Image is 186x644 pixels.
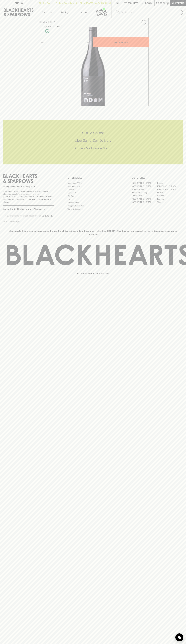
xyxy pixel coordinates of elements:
[121,10,181,15] input: Try "Pinot noir"
[68,191,119,195] a: Contact Us
[132,185,157,188] a: [GEOGRAPHIC_DATA]
[157,191,183,194] a: Fitzroy
[157,185,183,188] a: [GEOGRAPHIC_DATA]
[132,176,183,179] p: OUR STORES
[68,195,119,198] a: Gift Cards
[39,21,46,23] a: HOME
[68,176,119,179] p: OTHER AREAS
[172,2,184,5] p: Checkout
[42,214,53,217] p: SUBSCRIBE
[45,29,49,33] img: Vegan
[167,2,168,4] p: 0
[3,190,54,203] p: It is against the law to sell or supply alcohol to, or to obtain alcohol on behalf of a person un...
[37,27,149,106] img: 40824.png
[178,636,181,639] img: bubble-icon
[3,146,183,150] h5: Across Melbourne Metro
[132,191,157,194] a: [PERSON_NAME]
[132,194,157,197] a: Fitzroy North
[132,197,157,201] a: [GEOGRAPHIC_DATA]
[156,2,162,5] p: $0.00
[157,197,183,201] a: Prahran
[68,182,119,185] a: Bottle Drop FAQ's
[140,19,147,26] button: Add to wishlist
[114,41,128,44] p: ADD TO CART
[68,198,119,201] a: FAQ's
[5,214,41,218] input: e.g. jane@blackheartsandsparrows.com.au
[56,6,74,18] a: Tastings
[3,120,183,164] div: Call to action block
[45,25,62,28] button: Add to wishlist
[93,37,149,47] button: ADD TO CART
[3,185,54,188] p: Sibling owned and run since [DATE]
[5,229,181,236] p: Blackhearts & Sparrows acknowledges the traditional Custodians of land throughout [GEOGRAPHIC_DAT...
[157,182,183,185] a: Braddon
[132,188,157,191] a: Brunswick West
[3,220,54,223] p: We will never spam you
[132,201,157,204] a: [GEOGRAPHIC_DATA]
[3,138,183,143] h5: Uber Same-Day Delivery
[132,182,157,185] a: [GEOGRAPHIC_DATA]
[157,201,183,204] a: Thornbury
[68,208,119,211] a: Terms & Conditions
[48,21,53,23] a: SHOP
[61,11,69,14] p: Tastings
[128,2,138,5] p: Wishlist
[3,208,54,211] p: Subscribe to The Blackhearts Newsletter
[145,2,152,5] p: Login
[80,11,87,14] p: Stores
[14,2,23,5] p: FIND US
[157,188,183,191] a: [GEOGRAPHIC_DATA]
[68,204,119,208] a: Shipping Information
[41,213,54,219] button: SUBSCRIBE
[29,196,54,198] strong: Liquor License #32064953
[37,6,56,18] button: Shop
[45,28,50,34] a: Made without the use of any animal products.
[3,131,183,135] h5: Click & Collect
[157,194,183,197] a: Geelong
[68,185,119,188] a: Business & Bulk Gifting
[42,11,47,14] p: Shop
[68,188,119,191] a: Careers
[74,6,93,18] a: Stores
[68,201,119,204] a: Privacy Policy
